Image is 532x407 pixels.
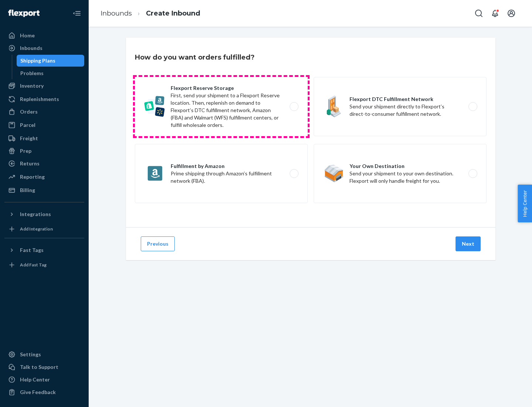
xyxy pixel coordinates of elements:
a: Billing [4,184,84,196]
a: Returns [4,158,84,169]
a: Prep [4,145,84,157]
div: Settings [20,351,41,358]
a: Orders [4,106,84,118]
div: Problems [20,70,44,77]
button: Open account menu [504,6,519,21]
div: Shipping Plans [20,57,55,64]
a: Add Integration [4,223,84,235]
a: Shipping Plans [17,55,85,67]
div: Fast Tags [20,246,44,254]
a: Freight [4,132,84,144]
button: Next [456,236,481,251]
button: Open Search Box [471,6,486,21]
h3: How do you want orders fulfilled? [135,53,255,62]
button: Give Feedback [4,386,84,398]
div: Billing [20,186,35,194]
div: Inventory [20,82,44,90]
div: Talk to Support [20,363,58,371]
div: Reporting [20,173,45,181]
a: Inventory [4,80,84,92]
button: Close Navigation [69,6,84,21]
a: Parcel [4,119,84,131]
div: Give Feedback [20,388,56,396]
a: Inbounds [4,42,84,54]
a: Settings [4,349,84,360]
a: Replenishments [4,93,84,105]
a: Talk to Support [4,361,84,373]
a: Home [4,30,84,41]
div: Inbounds [20,44,42,52]
a: Inbounds [100,9,132,17]
div: Orders [20,108,38,115]
div: Integrations [20,211,51,218]
button: Open notifications [488,6,502,21]
div: Add Integration [20,226,53,232]
button: Help Center [518,185,532,222]
div: Freight [20,135,38,142]
div: Home [20,32,35,39]
a: Help Center [4,374,84,386]
a: Reporting [4,171,84,183]
a: Create Inbound [146,9,200,17]
div: Add Fast Tag [20,262,47,268]
a: Add Fast Tag [4,259,84,271]
button: Fast Tags [4,244,84,256]
div: Replenishments [20,95,59,103]
ol: breadcrumbs [95,3,206,24]
a: Problems [17,67,85,79]
div: Returns [20,160,40,167]
img: Flexport logo [8,10,40,17]
div: Prep [20,147,31,155]
div: Parcel [20,121,35,129]
button: Integrations [4,208,84,220]
button: Previous [141,236,175,251]
div: Help Center [20,376,50,383]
